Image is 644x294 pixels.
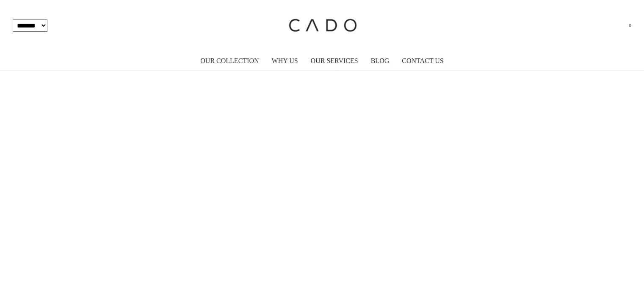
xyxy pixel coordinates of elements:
button: Open search bar [610,27,615,27]
a: WHY US [272,51,298,71]
a: OUR SERVICES [311,51,358,71]
img: cadogifting [286,6,358,45]
span: 0 [629,22,631,28]
a: OUR COLLECTION [200,51,259,71]
a: CONTACT US [402,51,443,71]
a: 0 [627,22,631,30]
a: BLOG [371,51,390,71]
